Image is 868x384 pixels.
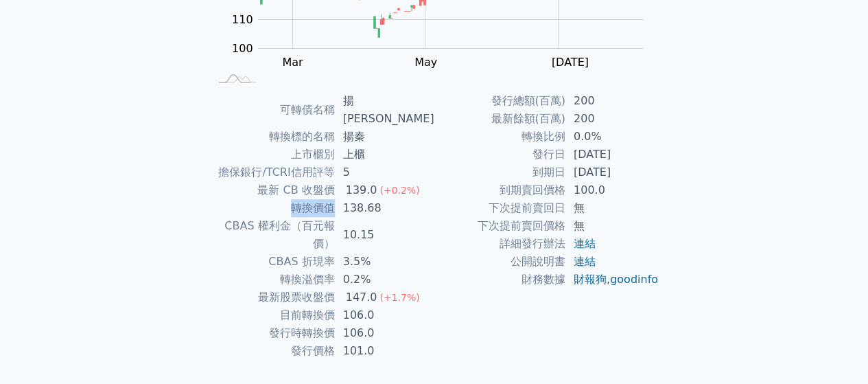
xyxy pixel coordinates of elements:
tspan: 110 [232,13,253,26]
a: 連結 [574,237,596,250]
div: 139.0 [343,181,380,199]
tspan: 100 [232,42,253,55]
td: 發行價格 [209,342,335,360]
td: 擔保銀行/TCRI信用評等 [209,163,335,181]
td: 3.5% [335,253,434,271]
span: (+1.7%) [379,292,419,303]
td: 發行時轉換價 [209,324,335,342]
td: 轉換標的名稱 [209,128,335,146]
td: 無 [565,217,659,235]
td: 揚[PERSON_NAME] [335,92,434,128]
td: 0.2% [335,271,434,289]
td: 到期日 [434,163,565,181]
div: 147.0 [343,289,380,306]
td: 無 [565,199,659,217]
td: 138.68 [335,199,434,217]
a: goodinfo [610,273,658,286]
td: 106.0 [335,306,434,324]
td: CBAS 折現率 [209,253,335,271]
tspan: Mar [282,56,303,69]
td: 轉換價值 [209,199,335,217]
td: 到期賣回價格 [434,181,565,199]
td: 財務數據 [434,271,565,289]
td: [DATE] [565,146,659,163]
td: 100.0 [565,181,659,199]
tspan: May [414,56,437,69]
td: 101.0 [335,342,434,360]
td: 106.0 [335,324,434,342]
td: 0.0% [565,128,659,146]
td: 200 [565,110,659,128]
td: 目前轉換價 [209,306,335,324]
td: 5 [335,163,434,181]
td: 公開說明書 [434,253,565,271]
td: , [565,271,659,289]
td: 上櫃 [335,146,434,163]
td: 最新 CB 收盤價 [209,181,335,199]
td: 最新餘額(百萬) [434,110,565,128]
td: 可轉債名稱 [209,92,335,128]
td: 轉換比例 [434,128,565,146]
td: 10.15 [335,217,434,253]
td: 轉換溢價率 [209,271,335,289]
td: 發行日 [434,146,565,163]
td: 發行總額(百萬) [434,92,565,110]
td: [DATE] [565,163,659,181]
a: 連結 [574,255,596,268]
tspan: [DATE] [551,56,588,69]
td: 上市櫃別 [209,146,335,163]
td: 詳細發行辦法 [434,235,565,253]
td: 下次提前賣回價格 [434,217,565,235]
td: 200 [565,92,659,110]
td: 揚秦 [335,128,434,146]
a: 財報狗 [574,273,607,286]
span: (+0.2%) [379,185,419,196]
td: 最新股票收盤價 [209,289,335,306]
td: 下次提前賣回日 [434,199,565,217]
td: CBAS 權利金（百元報價） [209,217,335,253]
